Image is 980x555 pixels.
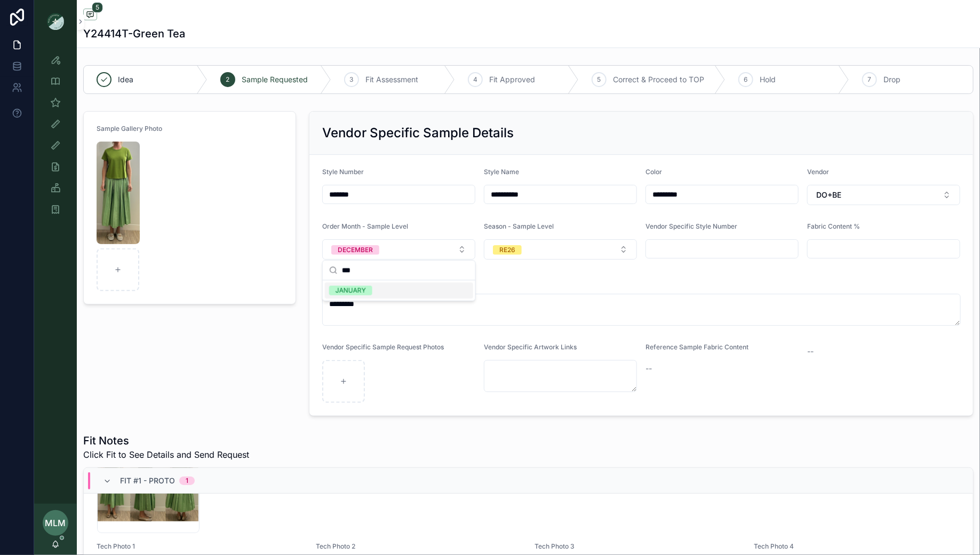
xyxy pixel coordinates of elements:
span: DO+BE [816,190,841,200]
img: App logo [47,13,64,30]
span: 3 [350,75,354,84]
span: 5 [597,75,601,84]
span: Fabric Content % [807,222,860,230]
span: 4 [473,75,477,84]
span: Tech Photo 2 [316,542,522,551]
span: Click Fit to See Details and Send Request [83,448,249,461]
span: Season - Sample Level [484,222,554,230]
span: Hold [760,74,776,85]
div: scrollable content [34,43,77,233]
div: 1 [186,476,188,485]
span: Fit #1 - Proto [120,475,175,486]
span: Style Name [484,168,519,176]
span: Tech Photo 1 [97,542,303,551]
span: Color [646,168,662,176]
span: Vendor Specific Style Number [646,222,737,230]
div: JANUARY [336,286,366,295]
span: 5 [92,2,103,13]
span: Sample Requested [242,74,308,85]
span: Vendor Specific Artwork Links [484,343,577,351]
span: Vendor [807,168,829,176]
div: RE26 [499,245,515,255]
button: Select Button [322,239,475,260]
div: Suggestions [323,280,475,301]
span: Idea [118,74,133,85]
span: Tech Photo 4 [754,542,960,551]
span: 2 [226,75,230,84]
span: 7 [868,75,872,84]
span: Tech Photo 3 [535,542,742,551]
span: Sample Gallery Photo [97,124,162,132]
span: 6 [744,75,748,84]
button: Select Button [807,185,960,205]
div: DECEMBER [338,245,373,255]
button: 5 [83,9,97,22]
span: -- [646,363,652,374]
h1: Y24414T-Green Tea [83,26,185,41]
h1: Fit Notes [83,433,249,448]
button: Select Button [484,239,637,260]
span: Correct & Proceed to TOP [613,74,704,85]
span: Drop [883,74,901,85]
span: -- [807,346,814,357]
span: Fit Approved [489,74,535,85]
span: Order Month - Sample Level [322,222,408,230]
span: Style Number [322,168,364,176]
span: Fit Assessment [365,74,418,85]
span: Vendor Specific Sample Request Photos [322,343,444,351]
span: Reference Sample Fabric Content [646,343,748,351]
img: Screenshot-2025-08-20-at-10.18.40-AM.png [97,142,140,244]
h2: Vendor Specific Sample Details [322,124,514,142]
span: MLM [45,517,66,529]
